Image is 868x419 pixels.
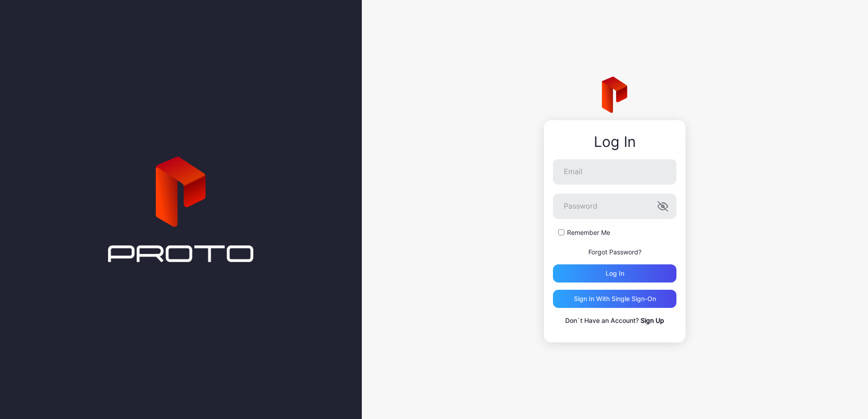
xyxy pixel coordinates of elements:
label: Remember Me [567,228,610,237]
a: Forgot Password? [588,248,641,256]
button: Sign in With Single Sign-On [553,290,676,308]
input: Email [553,159,676,185]
button: Password [657,201,668,212]
p: Don`t Have an Account? [553,315,676,326]
a: Sign Up [641,317,664,324]
div: Log in [606,270,624,277]
input: Password [553,194,676,219]
button: Log in [553,264,676,283]
div: Sign in With Single Sign-On [574,295,656,302]
div: Log In [553,134,676,150]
